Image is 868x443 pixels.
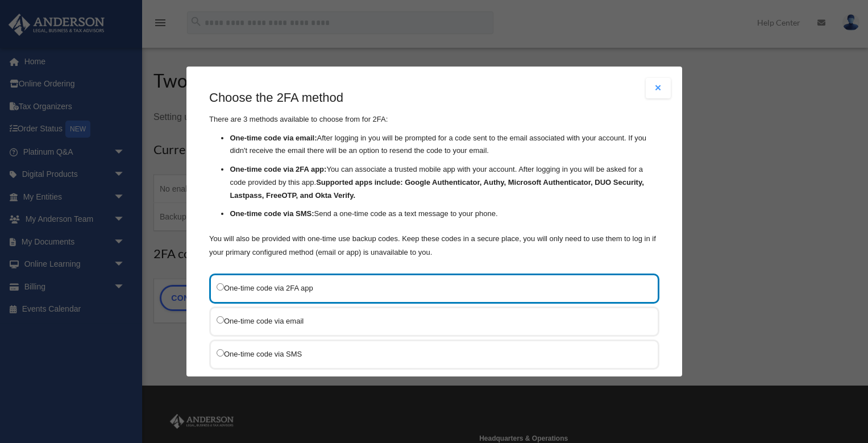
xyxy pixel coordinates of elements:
label: One-time code via SMS [217,346,641,361]
input: One-time code via SMS [217,349,224,356]
strong: One-time code via email: [230,133,317,142]
div: There are 3 methods available to choose from for 2FA: [209,89,659,259]
button: Close modal [646,78,671,98]
input: One-time code via email [217,316,224,323]
li: After logging in you will be prompted for a code sent to the email associated with your account. ... [230,131,659,158]
strong: Supported apps include: Google Authenticator, Authy, Microsoft Authenticator, DUO Security, Lastp... [230,178,643,200]
li: Send a one-time code as a text message to your phone. [230,208,659,221]
strong: One-time code via SMS: [230,209,314,218]
p: You will also be provided with one-time use backup codes. Keep these codes in a secure place, you... [209,231,659,259]
h3: Choose the 2FA method [209,89,659,107]
input: One-time code via 2FA app [217,283,224,290]
li: You can associate a trusted mobile app with your account. After logging in you will be asked for ... [230,163,659,202]
label: One-time code via email [217,313,641,328]
strong: One-time code via 2FA app: [230,165,326,173]
label: One-time code via 2FA app [217,280,641,295]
